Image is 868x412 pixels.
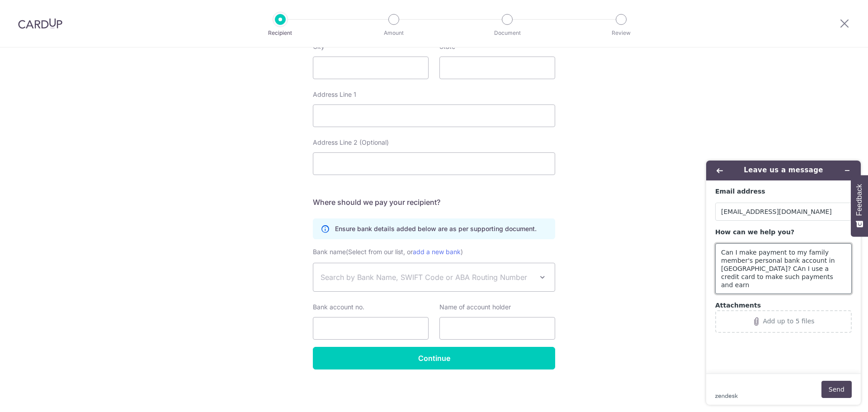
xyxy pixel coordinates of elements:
[247,28,314,38] p: Recipient
[313,246,463,257] label: Bank name
[588,28,655,38] p: Review
[413,248,461,256] a: add a new bank
[851,175,868,237] button: Feedback - Show survey
[313,90,356,99] label: Address Line 1
[20,6,39,14] span: Help
[699,153,868,412] iframe: Find more information here
[855,184,863,216] span: Feedback
[360,28,427,38] p: Amount
[313,197,555,208] h5: Where should we pay your recipient?
[18,18,62,29] img: CardUp
[439,303,511,312] label: Name of account holder
[321,272,533,283] span: Search by Bank Name, SWIFT Code or ABA Routing Number
[313,303,364,312] label: Bank account no.
[313,138,389,147] label: Address Line 2 (Optional)
[313,347,555,369] input: Continue
[335,224,537,233] p: Ensure bank details added below are as per supporting document.
[474,28,541,38] p: Document
[346,248,463,256] span: (Select from our list, or )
